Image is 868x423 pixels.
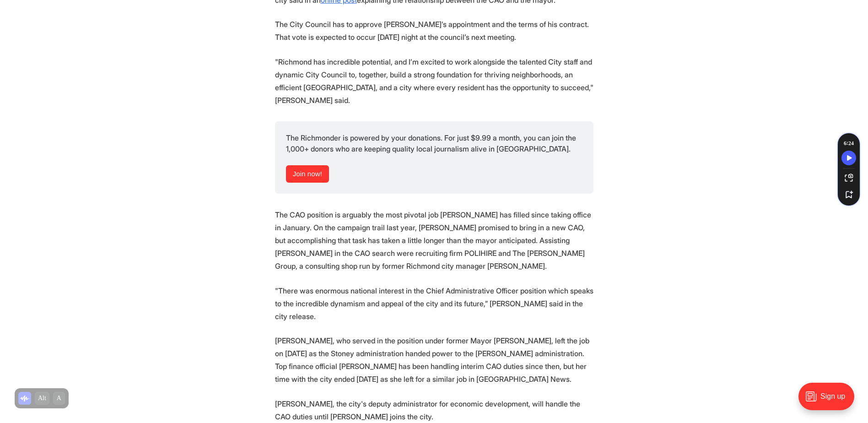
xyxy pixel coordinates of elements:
[791,378,868,423] iframe: portal-trigger
[286,133,578,153] span: The Richmonder is powered by your donations. For just $9.99 a month, you can join the 1,000+ dono...
[275,55,593,107] p: "Richmond has incredible potential, and I’m excited to work alongside the talented City staff and...
[275,208,593,272] p: The CAO position is arguably the most pivotal job [PERSON_NAME] has filled since taking office in...
[275,397,593,423] p: [PERSON_NAME], the city's deputy administrator for economic development, will handle the CAO duti...
[275,284,593,323] p: "There was enormous national interest in the Chief Administrative Officer position which speaks t...
[286,165,329,183] a: Join now!
[275,334,593,385] p: [PERSON_NAME], who served in the position under former Mayor [PERSON_NAME], left the job on [DATE...
[275,18,593,43] p: The City Council has to approve [PERSON_NAME]’s appointment and the terms of his contract. That v...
